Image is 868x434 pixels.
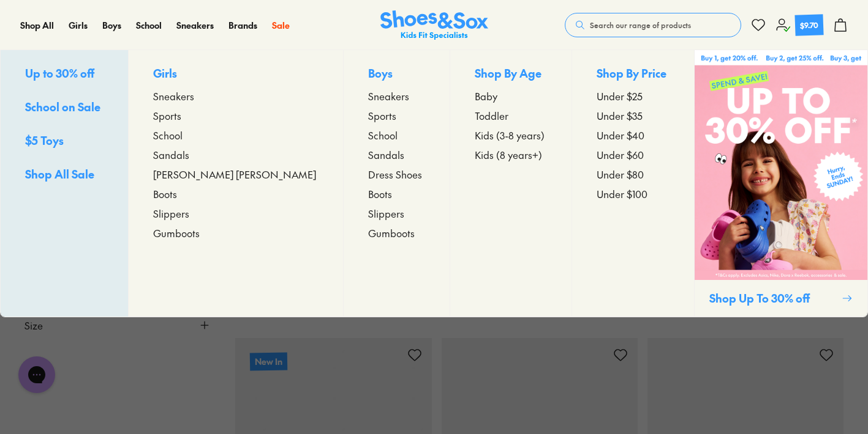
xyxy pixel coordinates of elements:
a: School [153,128,319,142]
a: Shoes & Sox [380,10,488,40]
span: School [368,128,398,142]
span: Under $80 [597,167,644,182]
a: Sale [272,19,290,32]
a: Sandals [368,147,425,162]
a: Gumboots [368,226,425,240]
p: Shop By Age [475,65,548,84]
a: Under $100 [597,186,670,201]
span: Up to 30% off [25,65,94,81]
span: Sneakers [153,89,194,103]
a: Kids (3-8 years) [475,128,548,142]
a: Dress Shoes [368,167,425,182]
span: Gumboots [153,226,200,240]
a: Kids (8 years+) [475,147,548,162]
span: Sports [153,108,181,123]
p: Girls [153,65,319,84]
button: Size [25,308,211,342]
p: Shop By Price [597,65,670,84]
span: School [153,128,183,142]
a: Shop All [20,19,54,32]
span: [PERSON_NAME] [PERSON_NAME] [153,167,316,182]
span: Shop All Sale [25,166,94,182]
span: Baby [475,89,497,103]
a: School [136,19,162,32]
span: Under $100 [597,186,647,201]
a: Shop All Sale [25,166,104,185]
p: Boys [368,65,425,84]
img: SNS_Logo_Responsive.svg [380,10,488,40]
span: School on Sale [25,99,100,114]
a: Toddler [475,108,548,123]
a: Baby [475,89,548,103]
a: Sneakers [368,89,425,103]
a: Sports [153,108,319,123]
span: Under $35 [597,108,643,123]
a: Girls [69,19,88,32]
button: Search our range of products [565,13,741,37]
a: Brands [228,19,257,32]
a: Boots [153,186,319,201]
span: Dress Shoes [368,167,422,182]
span: Under $60 [597,147,644,162]
span: Boots [153,186,177,201]
a: Gumboots [153,226,319,240]
iframe: Gorgias live chat messenger [12,352,61,397]
span: Sneakers [368,89,409,103]
a: Under $80 [597,167,670,182]
a: Sneakers [176,19,214,32]
span: Slippers [153,206,189,221]
a: Under $35 [597,108,670,123]
span: Search our range of products [590,20,691,31]
span: $5 Toys [25,133,64,148]
a: Sandals [153,147,319,162]
img: SNS_WEBASSETS_CollectionHero_1280x1600_3_3cc3cab1-0476-4628-9278-87f58d7d6f8a.png [695,50,867,280]
div: $9.70 [800,19,819,31]
a: Shop Up To 30% off [694,50,867,317]
a: School on Sale [25,98,104,117]
a: Up to 30% off [25,65,104,84]
span: Under $25 [597,89,643,103]
a: Under $25 [597,89,670,103]
span: Under $40 [597,128,644,142]
span: Slippers [368,206,404,221]
a: [PERSON_NAME] [PERSON_NAME] [153,167,319,182]
p: New In [250,353,287,371]
a: Under $60 [597,147,670,162]
a: Slippers [368,206,425,221]
span: Gumboots [368,226,415,240]
a: $9.70 [776,15,823,35]
span: Sandals [153,147,189,162]
span: Sandals [368,147,404,162]
a: $5 Toys [25,132,104,151]
a: Sports [368,108,425,123]
span: Size [25,318,43,333]
a: Boots [368,186,425,201]
p: Shop Up To 30% off [709,290,837,306]
a: Under $40 [597,128,670,142]
span: Kids (8 years+) [475,147,542,162]
span: Kids (3-8 years) [475,128,545,142]
span: Sports [368,108,396,123]
a: Slippers [153,206,319,221]
a: School [368,128,425,142]
span: Toddler [475,108,508,123]
a: Boys [102,19,121,32]
span: Boots [368,186,392,201]
a: Sneakers [153,89,319,103]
